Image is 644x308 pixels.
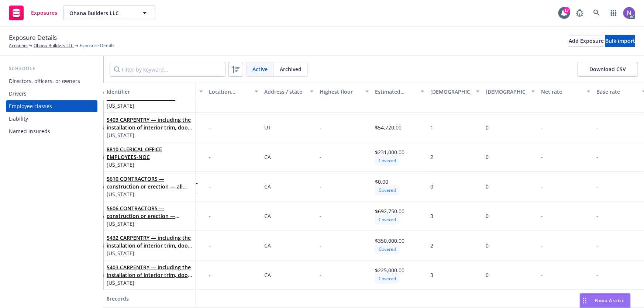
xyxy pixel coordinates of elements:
a: Ohana Builders LLC [34,42,74,49]
span: - [596,271,598,278]
div: Identifier [107,88,193,96]
div: 17 [564,7,570,14]
span: 0 [486,212,489,219]
span: [US_STATE] [107,249,193,257]
span: - [596,242,598,249]
div: Location number [209,88,250,96]
span: - [596,183,598,190]
div: Full-time employee [430,88,472,96]
a: Named insureds [6,125,97,137]
div: Drag to move [580,294,589,308]
span: - [209,212,211,219]
span: - [209,183,211,190]
span: $0.00 [375,178,388,185]
span: $350,000.00 [375,237,404,244]
span: Active [252,65,268,73]
span: - [596,124,598,131]
span: - [541,153,543,160]
div: CA [264,271,271,279]
div: Covered [375,186,400,195]
a: 5610 CONTRACTORS — construction or erection — all construction subcontracted — all other employees [107,175,192,205]
div: Net rate [541,88,582,96]
span: 0 [486,242,489,249]
div: Employee classes [9,100,52,112]
span: 5432 CARPENTRY — including the installation of interior trim, doors and cabinet work in connectio... [107,234,193,249]
button: Ohana Builders LLC [63,6,155,20]
span: 0 [430,183,433,190]
div: Highest floor [320,88,361,96]
div: Drivers [9,88,27,100]
span: $225,000.00 [375,267,404,274]
span: 2 [430,242,433,249]
span: - [209,242,211,249]
span: Nova Assist [595,297,624,304]
div: Covered [375,274,400,283]
span: Archived [280,65,302,73]
div: Covered [375,156,400,165]
span: 3 [430,212,433,219]
span: Exposure Details [9,33,57,42]
span: - [541,271,543,278]
div: Base rate [596,88,638,96]
span: [US_STATE] [107,220,193,228]
span: 2 [430,153,433,160]
button: Download CSV [577,62,638,77]
button: Part-time employee [483,83,538,100]
div: UT [264,124,271,131]
a: Search [589,6,604,20]
div: Covered [375,245,400,254]
span: [US_STATE] [107,161,193,169]
span: [US_STATE] [107,279,193,287]
span: 1 [430,124,433,131]
input: Filter by keyword... [110,62,225,77]
span: - [320,153,321,160]
a: 5432 CARPENTRY — including the installation of interior trim, doors and cabinet work in connectio... [107,234,193,288]
div: CA [264,153,271,161]
span: Ohana Builders LLC [69,9,133,17]
span: - [320,242,321,249]
span: 0 [486,183,489,190]
span: - [541,124,543,131]
span: - [320,183,321,190]
a: 5606 CONTRACTORS — construction or erection — executive level supervisors — no direct supervision... [107,205,191,258]
span: 8 records [107,295,129,302]
span: [US_STATE] [107,190,193,198]
button: Full-time employee [427,83,483,100]
span: 3 [430,271,433,278]
button: Highest floor [317,83,372,100]
span: - [320,271,321,278]
span: 5403 CARPENTRY — including the installation of interior trim, doors and cabinet work in connectio... [107,263,193,279]
img: photo [623,7,635,19]
span: Exposure Details [80,42,114,49]
span: $231,000.00 [375,149,404,156]
button: Nova Assist [580,293,631,308]
span: 8810 CLERICAL OFFICE EMPLOYEES-NOC [107,145,193,161]
div: CA [264,212,271,220]
span: - [596,212,598,219]
button: Estimated annual remuneration [372,83,427,100]
span: - [209,124,211,131]
span: $692,750.00 [375,208,404,215]
div: Part-time employee [486,88,527,96]
div: Named insureds [9,125,50,137]
a: Liability [6,113,97,125]
span: [US_STATE] [107,102,193,110]
div: Covered [375,215,400,224]
a: Drivers [6,88,97,100]
span: 0 [486,153,489,160]
span: [US_STATE] [107,131,193,139]
span: - [596,153,598,160]
button: Bulk import [605,35,635,47]
button: Add Exposure [569,35,604,47]
div: Bulk import [605,35,635,46]
div: Estimated annual remuneration [375,88,416,96]
a: 8810 CLERICAL OFFICE EMPLOYEES-NOC [107,146,162,160]
span: 0 [486,271,489,278]
span: Exposures [31,10,57,16]
button: Net rate [538,83,593,100]
span: - [320,124,321,131]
